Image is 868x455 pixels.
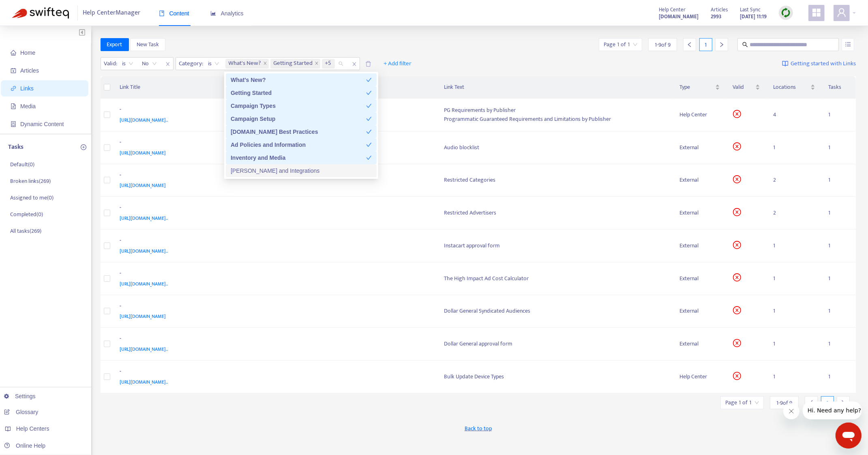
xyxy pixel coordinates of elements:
span: close [263,61,267,66]
a: Settings [4,393,36,399]
span: check [366,129,372,135]
span: Last Sync [740,5,761,14]
div: Inventory and Media [231,153,366,162]
div: What's New? [231,75,366,84]
td: 1 [822,131,856,164]
span: check [366,77,372,83]
span: account-book [11,68,16,73]
td: 1 [822,328,856,361]
div: 1 [821,396,834,409]
span: Links [20,85,34,92]
div: Campaign Types [231,101,366,110]
div: External [680,143,720,152]
span: Locations [773,83,809,92]
span: Getting Started [274,59,313,69]
td: 1 [767,295,822,328]
span: [URL][DOMAIN_NAME] [120,149,166,157]
td: 1 [767,328,822,361]
div: 1 [699,38,712,51]
span: Articles [20,67,39,74]
div: Help Center [680,110,720,119]
div: External [680,208,720,217]
span: close [163,59,173,69]
div: - [120,138,429,148]
td: 1 [822,164,856,197]
button: + Add filter [377,57,418,70]
span: file-image [11,103,16,109]
span: Help Center [659,5,686,14]
div: Inventory and Media [226,151,377,164]
p: All tasks ( 269 ) [10,227,41,235]
span: appstore [812,8,821,17]
span: [URL][DOMAIN_NAME].. [120,280,169,288]
div: PG Requirements by Publisher [444,106,667,115]
iframe: Button to launch messaging window [836,423,862,449]
div: The High Impact Ad Cost Calculator [444,274,667,283]
div: External [680,176,720,185]
span: right [719,42,724,47]
span: home [11,50,16,56]
span: is [122,58,133,70]
div: Bulk Update Device Types [444,372,667,381]
strong: [DOMAIN_NAME] [659,12,699,21]
td: 2 [767,197,822,230]
th: Link Text [438,76,673,99]
button: Export [101,38,129,51]
th: Tasks [822,76,856,99]
span: link [11,86,16,91]
div: External [680,274,720,283]
span: check [366,155,372,161]
span: close-circle [733,241,741,249]
span: close [349,59,360,69]
img: sync.dc5367851b00ba804db3.png [781,8,791,18]
div: Restricted Categories [444,176,667,185]
td: 1 [822,262,856,295]
span: user [837,8,847,17]
td: 1 [822,230,856,262]
span: close-circle [733,142,741,150]
span: 1 - 9 of 9 [776,399,792,407]
div: External [680,307,720,315]
span: [URL][DOMAIN_NAME].. [120,116,169,124]
div: - [120,269,429,279]
div: - [120,171,429,181]
span: + Add filter [384,59,411,69]
span: New Task [137,40,159,49]
span: close-circle [733,372,741,380]
div: - [120,334,429,345]
th: Type [673,76,727,99]
span: [URL][DOMAIN_NAME].. [120,345,169,353]
span: Articles [711,5,728,14]
span: Help Centers [16,425,49,432]
div: Campaign Types [226,99,377,112]
span: area-chart [210,11,216,16]
td: 4 [767,99,822,131]
span: [URL][DOMAIN_NAME] [120,312,166,320]
th: Link Title [114,76,438,99]
div: Ad Policies and Information [226,138,377,151]
span: delete [365,61,371,67]
div: - [120,203,429,214]
div: - [120,236,429,247]
span: Content [159,10,189,17]
span: unordered-list [845,41,851,47]
iframe: Close message [783,403,799,419]
td: 1 [822,361,856,393]
td: 1 [822,197,856,230]
div: [DOMAIN_NAME] Best Practices [231,127,366,136]
span: Getting Started [270,59,320,69]
span: Media [20,103,36,109]
div: External [680,339,720,348]
div: Omnichannel and Integrations [226,164,377,177]
span: plus-circle [81,144,86,150]
span: close-circle [733,273,741,281]
td: 1 [822,99,856,131]
p: Default ( 0 ) [10,160,34,169]
span: Type [680,83,714,92]
span: No [142,58,157,70]
span: container [11,121,16,127]
span: Dynamic Content [20,121,64,127]
span: 1 - 9 of 9 [655,41,671,49]
span: check [366,90,372,96]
